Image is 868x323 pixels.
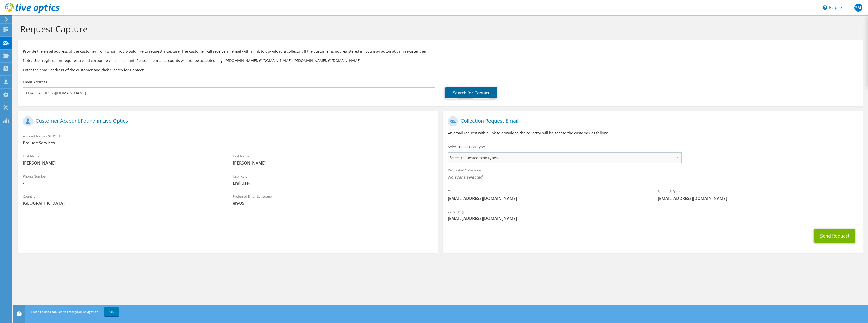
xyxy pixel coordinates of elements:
div: CC & Reply To [443,206,863,224]
p: Note: User registration requires a valid corporate e-mail account. Personal e-mail accounts will ... [23,58,858,63]
div: Requested Collections [443,165,863,184]
span: [PERSON_NAME] [23,160,223,166]
label: Email Address [23,80,47,85]
label: Select Collection Type [448,144,485,150]
span: [EMAIL_ADDRESS][DOMAIN_NAME] [658,196,858,201]
div: First Name [18,151,228,168]
span: Prelude Services [23,140,433,146]
span: [EMAIL_ADDRESS][DOMAIN_NAME] [448,216,858,221]
span: en-US [233,200,433,206]
h3: Enter the email address of the customer and click “Search for Contact”. [23,67,858,73]
span: [EMAIL_ADDRESS][DOMAIN_NAME] [448,196,648,201]
a: OK [104,307,119,316]
span: Select requested scan types [448,153,681,163]
span: End User [233,180,433,186]
span: SM [854,4,862,12]
a: Search for Contact [445,87,497,98]
div: To [443,186,653,204]
div: Preferred Email Language [228,191,438,209]
h1: Collection Request Email [448,116,855,126]
div: Last Name [228,151,438,168]
div: Phone Number [18,171,228,188]
span: [GEOGRAPHIC_DATA] [23,200,223,206]
div: Sender & From [653,186,863,204]
button: Send Request [814,229,855,243]
svg: \n [823,5,827,10]
h1: Customer Account Found in Live Optics [23,116,430,126]
span: This site uses cookies to track your navigation. [31,310,99,314]
p: Provide the email address of the customer from whom you would like to request a capture. The cust... [23,49,858,54]
div: User Role [228,171,438,188]
h1: Request Capture [20,24,858,34]
div: Account Name / SFDC ID [18,131,438,148]
span: - [23,180,223,186]
span: No scans selected [448,174,858,180]
span: [PERSON_NAME] [233,160,433,166]
p: An email request with a link to download the collector will be sent to the customer as follows. [448,130,858,136]
div: Country [18,191,228,209]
